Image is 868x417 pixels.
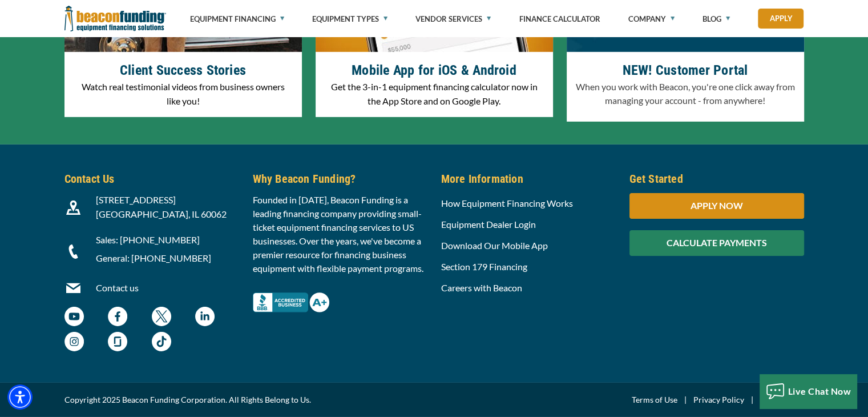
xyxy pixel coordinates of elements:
[64,307,84,326] img: Beacon Funding YouTube Channel
[64,393,311,407] span: Copyright 2025 Beacon Funding Corporation. All Rights Belong to Us.
[441,240,548,251] a: Download Our Mobile App
[96,251,239,265] p: General: [PHONE_NUMBER]
[253,170,427,187] h5: Why Beacon Funding?
[629,237,804,248] a: CALCULATE PAYMENTS
[66,281,80,295] img: Beacon Funding Email Contact Icon
[195,312,215,323] a: Beacon Funding LinkedIn - open in a new tab
[152,332,171,351] img: Beacon Funding TikTok
[7,384,33,410] div: Accessibility Menu
[108,312,127,323] a: Beacon Funding Facebook - open in a new tab
[253,290,329,300] a: Better Business Bureau Complaint Free A+ Rating - open in a new tab
[66,244,80,259] img: Beacon Funding Phone
[96,194,227,219] span: [STREET_ADDRESS] [GEOGRAPHIC_DATA], IL 60062
[693,393,744,407] a: Privacy Policy
[632,393,677,407] a: Terms of Use
[441,170,616,187] h5: More Information
[575,61,796,80] h4: NEW! Customer Portal
[152,307,171,326] img: Beacon Funding twitter
[441,219,536,230] a: Equipment Dealer Login
[629,193,804,219] div: APPLY NOW
[73,61,293,80] h4: Client Success Stories
[441,261,527,272] a: Section 179 Financing
[324,61,544,80] h4: Mobile App for iOS & Android
[253,193,427,275] p: Founded in [DATE], Beacon Funding is a leading financing company providing small-ticket equipment...
[108,332,127,351] img: Beacon Funding Glassdoor
[64,332,84,351] img: Beacon Funding Instagram
[64,170,239,187] h5: Contact Us
[96,282,139,293] a: Contact us
[108,307,127,326] img: Beacon Funding Facebook
[575,80,796,107] p: When you work with Beacon, you're one click away from managing your account - from anywhere!
[152,312,171,323] a: Beacon Funding twitter - open in a new tab
[64,338,84,348] a: Beacon Funding Instagram - open in a new tab
[629,230,804,256] div: CALCULATE PAYMENTS
[677,393,693,407] span: |
[629,200,804,211] a: APPLY NOW
[195,307,215,326] img: Beacon Funding LinkedIn
[629,170,804,187] h5: Get Started
[253,292,329,312] img: Better Business Bureau Complaint Free A+ Rating
[96,233,239,247] p: Sales: [PHONE_NUMBER]
[788,386,851,396] span: Live Chat Now
[82,81,285,106] span: Watch real testimonial videos from business owners like you!
[64,312,84,323] a: Beacon Funding YouTube Channel - open in a new tab
[441,198,573,209] a: How Equipment Financing Works
[66,201,80,215] img: Beacon Funding location
[331,81,538,106] span: Get the 3-in-1 equipment financing calculator now in the App Store and on Google Play.
[760,374,857,408] button: Live Chat Now
[108,338,127,348] a: Beacon Funding Glassdoor - open in a new tab
[441,282,522,293] a: Careers with Beacon
[758,9,804,29] a: Apply
[152,338,171,348] a: Beacon Funding TikTok - open in a new tab
[744,393,760,407] span: |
